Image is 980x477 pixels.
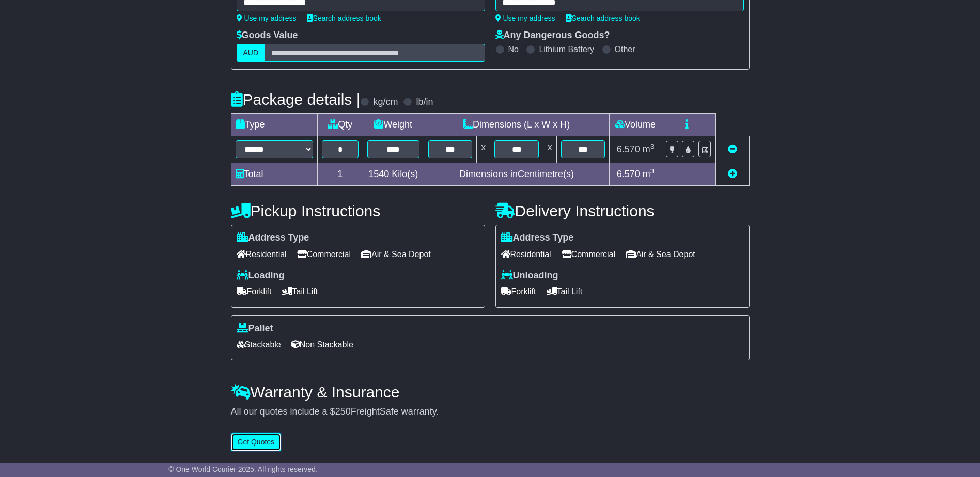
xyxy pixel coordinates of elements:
td: Dimensions (L x W x H) [424,114,610,136]
span: Tail Lift [282,283,318,299]
td: 1 [317,163,363,186]
span: m [643,144,655,154]
td: x [477,136,490,163]
td: x [543,136,556,163]
span: © One World Courier 2025. All rights reserved. [168,465,318,473]
span: 6.570 [617,144,640,154]
sup: 3 [650,167,655,175]
h4: Pickup Instructions [231,202,485,219]
label: Lithium Battery [539,44,594,54]
button: Get Quotes [231,433,282,451]
label: Goods Value [237,30,298,41]
span: Residential [237,246,287,262]
div: All our quotes include a $ FreightSafe warranty. [231,406,750,418]
span: 250 [335,406,351,417]
label: lb/in [416,97,433,108]
label: Address Type [501,232,574,244]
span: Air & Sea Depot [361,246,431,262]
span: 1540 [368,169,389,179]
a: Use my address [495,14,555,22]
label: Loading [237,270,285,281]
span: m [643,169,655,179]
span: Forklift [501,283,536,299]
td: Kilo(s) [363,163,424,186]
h4: Warranty & Insurance [231,384,750,401]
label: Address Type [237,232,309,244]
label: AUD [237,44,266,62]
td: Type [231,114,317,136]
a: Search address book [566,14,640,22]
span: Stackable [237,337,281,353]
td: Dimensions in Centimetre(s) [424,163,610,186]
label: kg/cm [373,97,398,108]
h4: Package details | [231,91,361,108]
td: Weight [363,114,424,136]
span: 6.570 [617,169,640,179]
span: Tail Lift [547,283,583,299]
td: Volume [610,114,661,136]
label: Unloading [501,270,558,281]
h4: Delivery Instructions [495,202,750,219]
span: Commercial [562,246,615,262]
a: Remove this item [728,144,737,154]
span: Commercial [297,246,351,262]
span: Forklift [237,283,272,299]
span: Residential [501,246,551,262]
a: Use my address [237,14,297,22]
span: Air & Sea Depot [626,246,695,262]
label: Other [615,44,635,54]
a: Search address book [307,14,381,22]
td: Total [231,163,317,186]
a: Add new item [728,169,737,179]
sup: 3 [650,142,655,150]
label: Any Dangerous Goods? [495,30,610,41]
label: Pallet [237,323,273,335]
td: Qty [317,114,363,136]
label: No [508,44,519,54]
span: Non Stackable [291,337,353,353]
